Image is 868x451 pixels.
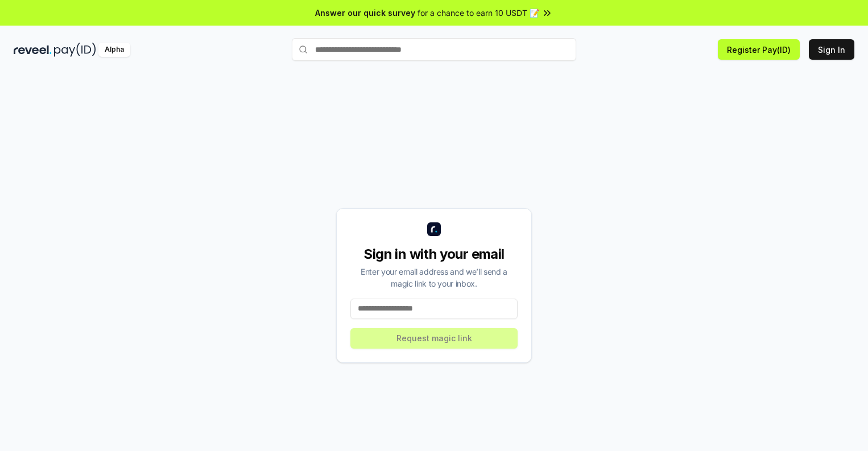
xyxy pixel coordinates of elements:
span: for a chance to earn 10 USDT 📝 [418,7,539,19]
div: Alpha [98,43,130,57]
button: Sign In [809,39,854,60]
img: logo_small [427,222,441,236]
div: Sign in with your email [350,245,518,263]
span: Answer our quick survey [315,7,415,19]
img: pay_id [54,43,96,57]
button: Register Pay(ID) [718,39,800,60]
img: reveel_dark [14,43,52,57]
div: Enter your email address and we’ll send a magic link to your inbox. [350,266,518,289]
